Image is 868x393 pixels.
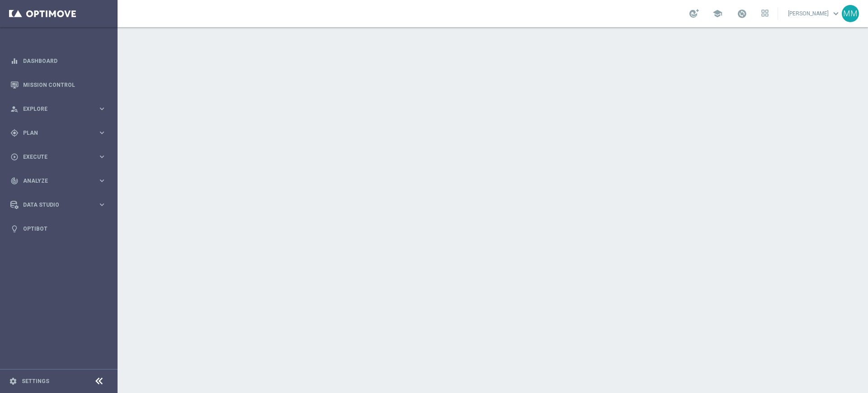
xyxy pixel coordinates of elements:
i: keyboard_arrow_right [98,152,106,161]
button: Mission Control [10,81,107,89]
span: Analyze [23,178,98,184]
i: settings [9,377,17,385]
i: equalizer [10,57,19,65]
i: person_search [10,105,19,113]
span: Explore [23,106,98,112]
span: Data Studio [23,202,98,208]
div: Analyze [10,177,98,185]
a: Mission Control [23,73,106,97]
div: Optibot [10,217,106,241]
div: Mission Control [10,73,106,97]
span: keyboard_arrow_down [831,9,841,19]
i: keyboard_arrow_right [98,176,106,185]
button: lightbulb Optibot [10,225,107,232]
div: Dashboard [10,49,106,73]
button: person_search Explore keyboard_arrow_right [10,105,107,113]
span: Plan [23,130,98,136]
div: Plan [10,129,98,137]
div: Explore [10,105,98,113]
span: school [712,9,722,19]
i: play_circle_outline [10,153,19,161]
i: gps_fixed [10,129,19,137]
i: track_changes [10,177,19,185]
i: keyboard_arrow_right [98,200,106,209]
i: lightbulb [10,225,19,233]
i: keyboard_arrow_right [98,128,106,137]
div: MM [842,5,859,22]
a: Settings [22,379,49,384]
a: Optibot [23,217,106,241]
div: Data Studio [10,201,98,209]
div: Execute [10,153,98,161]
i: keyboard_arrow_right [98,104,106,113]
a: Dashboard [23,49,106,73]
button: play_circle_outline Execute keyboard_arrow_right [10,153,107,161]
span: Execute [23,154,98,160]
button: equalizer Dashboard [10,57,107,65]
button: gps_fixed Plan keyboard_arrow_right [10,129,107,137]
button: track_changes Analyze keyboard_arrow_right [10,177,107,185]
button: Data Studio keyboard_arrow_right [10,201,107,208]
a: [PERSON_NAME]keyboard_arrow_down [787,7,842,20]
